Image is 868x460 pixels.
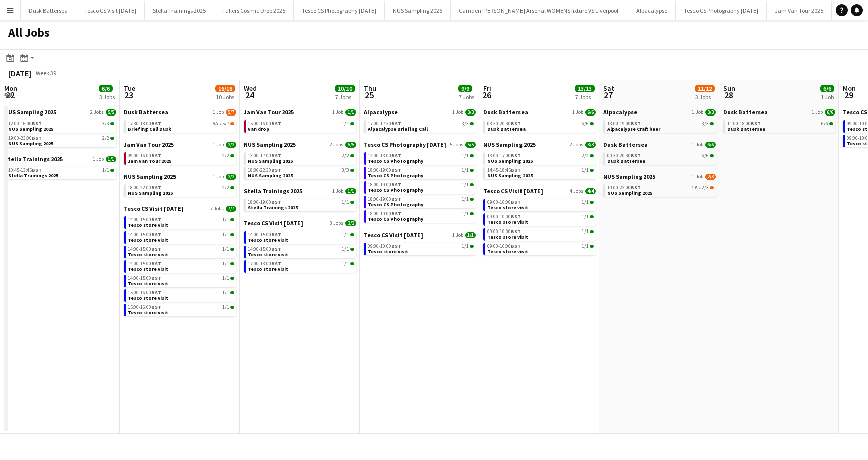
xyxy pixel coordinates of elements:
[124,141,174,148] span: Jam Van Tour 2025
[450,142,463,148] span: 5 Jobs
[723,108,835,116] a: Dusk Battersea1 Job6/6
[128,190,173,196] span: NUS Sampling 2025
[222,276,229,281] span: 1/1
[391,120,401,127] span: BST
[244,141,356,148] a: NUS Sampling 20252 Jobs5/5
[145,1,214,20] button: Stella Trainings 2025
[391,210,401,217] span: BST
[244,141,356,187] div: NUS Sampling 20252 Jobs5/513:00-17:00BST2/2NUS Sampling 202518:30-22:30BST3/3NUS Sampling 2025
[124,141,236,173] div: Jam Van Tour 20251 Job2/209:00-16:00BST2/2Jam Van Tour 2025
[487,120,594,132] a: 08:30-20:30BST6/6Dusk Battersea
[248,158,293,164] span: NUS Sampling 2025
[151,246,161,252] span: BST
[727,126,765,132] span: Dusk Battersea
[226,142,236,148] span: 2/2
[213,109,224,116] span: 1 Job
[607,120,714,132] a: 13:00-19:00BST3/3Alpacalypse Craft beer
[330,142,343,148] span: 2 Jobs
[128,260,234,272] a: 14:00-15:00BST1/1Tesco store visit
[465,142,476,148] span: 5/5
[8,140,53,147] span: NUS Sampling 2025
[487,248,528,255] span: Tesco store visit
[90,109,104,116] span: 2 Jobs
[342,168,349,173] span: 3/3
[487,219,528,225] span: Tesco store visit
[248,152,354,164] a: 13:00-17:00BST2/2NUS Sampling 2025
[364,231,423,239] span: Tesco CS Visit September 2025
[124,173,236,205] div: NUS Sampling 20251 Job2/218:00-22:00BST2/2NUS Sampling 2025
[603,108,716,141] div: Alpacalypse1 Job3/313:00-19:00BST3/3Alpacalypse Craft beer
[128,184,234,196] a: 18:00-22:00BST2/2NUS Sampling 2025
[487,213,594,225] a: 09:00-10:00BST1/1Tesco store visit
[723,108,768,116] span: Dusk Battersea
[487,243,594,254] a: 09:00-10:00BST1/1Tesco store visit
[582,214,589,219] span: 1/1
[603,141,648,148] span: Dusk Battersea
[271,152,281,159] span: BST
[244,187,356,219] div: Stella Trainings 20251 Job1/118:00-19:00BST1/1Stella Trainings 2025
[124,205,236,318] div: Tesco CS Visit [DATE]7 Jobs7/714:00-15:00BST1/1Tesco store visit14:00-15:00BST1/1Tesco store visi...
[462,153,469,158] span: 1/1
[487,158,533,164] span: NUS Sampling 2025
[248,120,354,132] a: 15:00-16:00BST1/1Van drop
[128,231,234,243] a: 14:00-15:00BST1/1Tesco store visit
[487,228,594,240] a: 09:00-10:00BST1/1Tesco store visit
[124,108,168,116] span: Dusk Battersea
[8,168,42,173] span: 10:45-13:45
[462,197,469,202] span: 1/1
[4,155,63,163] span: Stella Trainings 2025
[487,234,528,240] span: Tesco store visit
[511,120,521,127] span: BST
[4,108,116,116] a: NUS Sampling 20252 Jobs5/5
[244,219,356,275] div: Tesco CS Visit [DATE]3 Jobs3/314:00-15:00BST1/1Tesco store visit14:00-15:00BST1/1Tesco store visi...
[248,266,288,272] span: Tesco store visit
[124,108,236,116] a: Dusk Battersea1 Job5/7
[248,231,354,243] a: 14:00-15:00BST1/1Tesco store visit
[342,200,349,205] span: 1/1
[271,199,281,205] span: BST
[128,266,168,272] span: Tesco store visit
[483,187,596,195] a: Tesco CS Visit [DATE]4 Jobs4/4
[244,108,356,116] a: Jam Van Tour 20251 Job1/1
[21,1,76,20] button: Dusk Battersea
[128,247,161,252] span: 14:00-15:00
[385,1,451,20] button: NUS Sampling 2025
[391,152,401,159] span: BST
[391,181,401,188] span: BST
[821,121,828,126] span: 6/6
[345,188,356,194] span: 1/1
[628,1,676,20] button: Alpacalypse
[462,211,469,216] span: 1/1
[483,108,596,116] a: Dusk Battersea1 Job6/6
[511,243,521,249] span: BST
[368,168,401,173] span: 18:00-19:00
[607,121,641,126] span: 13:00-19:00
[364,108,476,116] a: Alpacalypse1 Job3/3
[702,153,709,158] span: 6/6
[213,142,224,148] span: 1 Job
[128,232,161,237] span: 14:00-15:00
[294,1,385,20] button: Tesco CS Photography [DATE]
[692,174,703,180] span: 1 Job
[692,185,698,190] span: 1A
[124,205,236,212] a: Tesco CS Visit [DATE]7 Jobs7/7
[4,155,116,163] a: Stella Trainings 20251 Job1/1
[106,109,116,116] span: 5/5
[487,121,521,126] span: 08:30-20:30
[76,1,145,20] button: Tesco CS Visit [DATE]
[391,243,401,249] span: BST
[8,126,53,132] span: NUS Sampling 2025
[248,200,281,205] span: 18:00-19:00
[244,219,303,227] span: Tesco CS Visit September 2025
[368,196,474,207] a: 18:00-19:00BST1/1Tesco CS Photography
[465,232,476,238] span: 1/1
[151,216,161,223] span: BST
[487,126,526,132] span: Dusk Battersea
[364,231,476,239] a: Tesco CS Visit [DATE]1 Job1/1
[368,201,423,208] span: Tesco CS Photography
[8,167,114,178] a: 10:45-13:45BST1/1Stella Trainings 2025
[676,1,767,20] button: Tesco CS Photography [DATE]
[244,141,296,148] span: NUS Sampling 2025
[582,153,589,158] span: 2/2
[151,152,161,159] span: BST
